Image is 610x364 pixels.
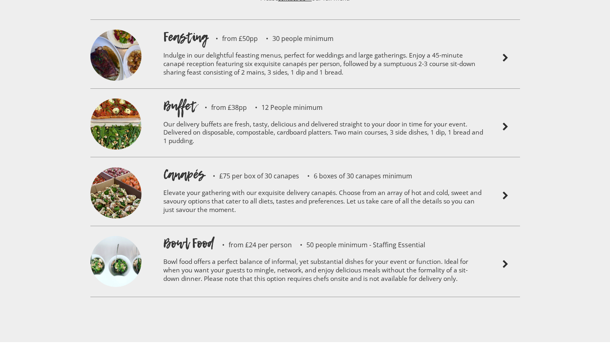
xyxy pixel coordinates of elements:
p: from £24 per person [214,242,292,248]
p: from £50pp [208,35,258,42]
p: from £38pp [197,104,247,111]
h1: Buffet [163,97,197,115]
p: Indulge in our delightful feasting menus, perfect for weddings and large gatherings. Enjoy a 45-m... [163,46,484,84]
p: Our delivery buffets are fresh, tasty, delicious and delivered straight to your door in time for ... [163,115,484,153]
h1: Canapés [163,165,205,183]
p: 6 boxes of 30 canapes minimum [299,173,412,179]
p: 50 people minimum - Staffing Essential [292,242,425,248]
p: 12 People minimum [247,104,323,111]
p: Bowl food offers a perfect balance of informal, yet substantial dishes for your event or function... [163,252,484,291]
p: Elevate your gathering with our exquisite delivery canapés. Choose from an array of hot and cold,... [163,183,484,222]
h1: Bowl Food [163,234,214,252]
h1: Feasting [163,28,208,46]
p: £75 per box of 30 canapes [205,173,299,179]
p: 30 people minimum [258,35,334,42]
